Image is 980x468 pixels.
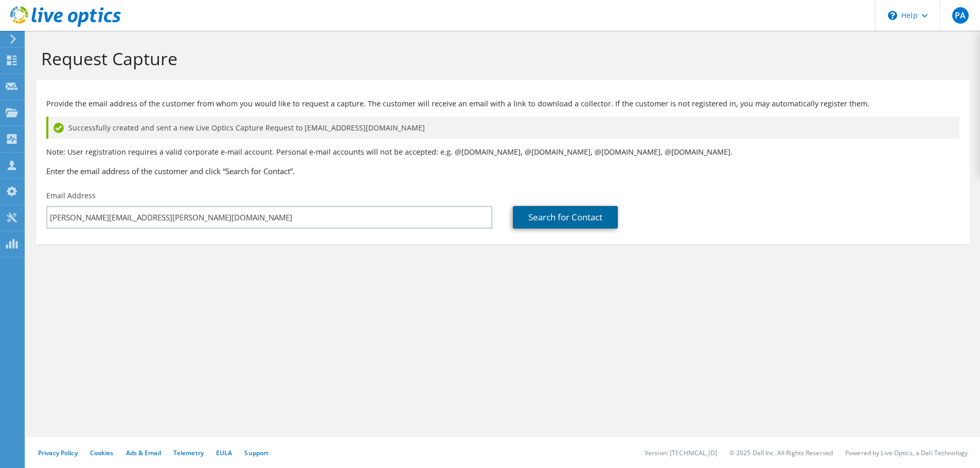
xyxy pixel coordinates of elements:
a: Privacy Policy [38,448,78,457]
p: Note: User registration requires a valid corporate e-mail account. Personal e-mail accounts will ... [46,146,959,158]
a: Ads & Email [126,448,161,457]
li: Powered by Live Optics, a Dell Technology [845,448,968,457]
span: PA [952,7,969,24]
a: Cookies [90,448,114,457]
p: Provide the email address of the customer from whom you would like to request a capture. The cust... [46,98,959,109]
span: Successfully created and sent a new Live Optics Capture Request to [EMAIL_ADDRESS][DOMAIN_NAME] [68,122,425,134]
a: Telemetry [173,448,204,457]
li: Version: [TECHNICAL_ID] [645,448,717,457]
a: Search for Contact [513,206,618,229]
a: Support [244,448,269,457]
svg: \n [888,11,897,20]
label: Email Address [46,191,96,201]
h3: Enter the email address of the customer and click “Search for Contact”. [46,165,959,177]
li: © 2025 Dell Inc. All Rights Reserved [729,448,833,457]
h1: Request Capture [41,48,959,69]
a: EULA [216,448,232,457]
